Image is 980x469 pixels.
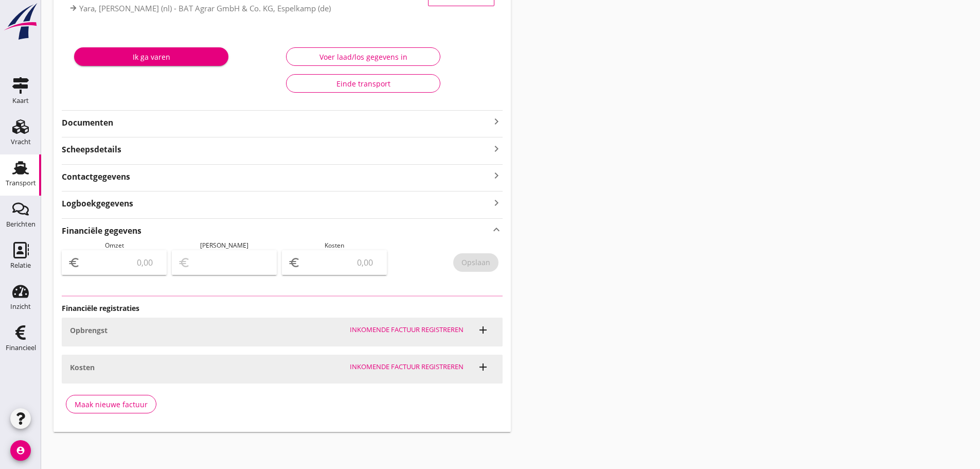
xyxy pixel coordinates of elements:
[62,117,490,129] strong: Documenten
[477,361,489,373] i: add
[10,303,31,310] div: Inzicht
[12,97,29,104] div: Kaart
[2,3,39,41] img: logo-small.a267ee39.svg
[62,198,133,210] strong: Logboekgegevens
[66,395,156,413] button: Maak nieuwe factuur
[82,51,220,62] div: Ik ga varen
[75,399,148,410] div: Maak nieuwe factuur
[350,362,464,372] div: Inkomende factuur registreren
[10,262,31,269] div: Relatie
[79,3,331,13] span: Yara, [PERSON_NAME] (nl) - BAT Agrar GmbH & Co. KG, Espelkamp (de)
[490,115,503,128] i: keyboard_arrow_right
[62,225,141,237] strong: Financiële gegevens
[62,171,130,183] strong: Contactgegevens
[477,324,489,336] i: add
[302,254,381,271] input: 0,00
[11,138,31,145] div: Vracht
[82,254,161,271] input: 0,00
[62,303,503,314] h3: Financiële registraties
[350,325,464,335] div: Inkomende factuur registreren
[346,323,468,337] button: Inkomende factuur registreren
[70,362,95,372] strong: Kosten
[74,47,228,66] button: Ik ga varen
[490,169,503,183] i: keyboard_arrow_right
[10,440,31,461] i: account_circle
[68,256,80,269] i: euro
[286,47,440,66] button: Voer laad/los gegevens in
[490,196,503,210] i: keyboard_arrow_right
[490,142,503,155] i: keyboard_arrow_right
[346,360,468,374] button: Inkomende factuur registreren
[200,241,248,250] span: [PERSON_NAME]
[105,241,124,250] span: Omzet
[286,74,440,93] button: Einde transport
[288,256,300,269] i: euro
[295,78,432,89] div: Einde transport
[6,221,35,228] div: Berichten
[325,241,344,250] span: Kosten
[6,180,36,186] div: Transport
[70,325,108,335] strong: Opbrengst
[62,144,121,155] strong: Scheepsdetails
[6,344,36,351] div: Financieel
[490,223,503,237] i: keyboard_arrow_up
[295,51,432,62] div: Voer laad/los gegevens in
